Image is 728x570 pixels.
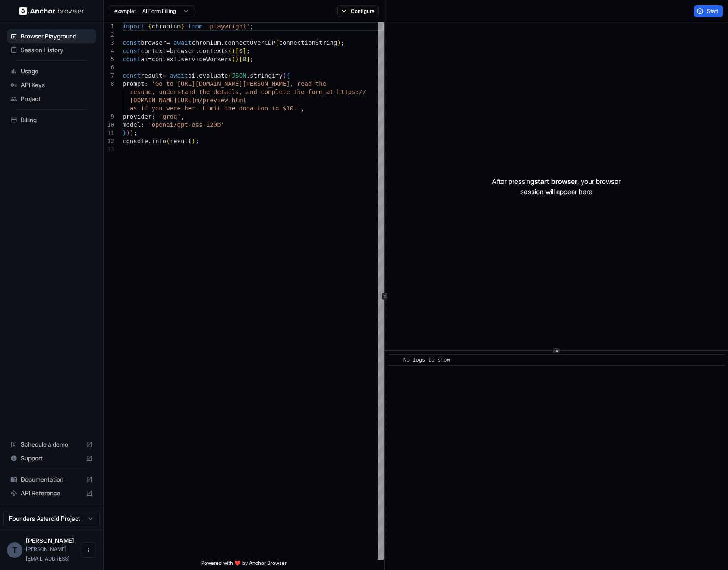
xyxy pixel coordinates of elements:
span: = [148,56,151,63]
span: JSON [232,72,246,79]
span: ) [235,56,239,63]
span: const [123,39,141,46]
span: ; [246,47,250,54]
span: [DOMAIN_NAME][URL] [130,97,195,104]
img: Anchor Logo [19,7,84,15]
span: ( [166,138,170,145]
span: ; [195,138,199,145]
span: browser [141,39,166,46]
span: ; [341,39,344,46]
span: 'playwright' [206,23,250,30]
span: { [148,23,151,30]
span: Project [21,94,93,103]
span: ) [337,39,340,46]
button: Open menu [81,542,96,558]
span: await [170,72,188,79]
span: serviceWorkers [181,56,232,63]
span: . [221,39,224,46]
div: Support [7,451,96,465]
div: Documentation [7,472,96,486]
span: No logs to show [403,357,450,363]
span: [ [239,56,243,63]
span: ad the [304,80,326,87]
span: 'openai/gpt-oss-120b' [148,121,224,128]
div: 7 [104,72,114,80]
span: Session History [21,46,93,54]
span: ​ [393,356,397,365]
span: ( [283,72,286,79]
span: } [181,23,184,30]
span: ; [250,23,253,30]
span: chromium [151,23,180,30]
span: prompt [123,80,145,87]
span: import [123,23,145,30]
span: provider [123,113,151,120]
span: ( [228,47,232,54]
div: API Reference [7,486,96,500]
div: Session History [7,43,96,57]
span: = [166,47,170,54]
span: context [151,56,177,63]
div: 11 [104,129,114,137]
div: 8 [104,80,114,88]
button: Start [694,5,723,17]
span: 'Go to [URL][DOMAIN_NAME][PERSON_NAME], re [151,80,304,87]
span: } [123,129,126,136]
div: 6 [104,63,114,72]
span: [ [235,47,239,54]
span: ( [275,39,279,46]
span: as if you were her. Limit the donation to $10.' [130,105,301,112]
span: const [123,56,141,63]
span: stringify [250,72,283,79]
span: { [286,72,290,79]
span: . [195,72,199,79]
span: console [123,138,148,145]
span: Tom Diacono [26,537,74,544]
span: Start [707,8,719,15]
span: . [246,72,250,79]
span: from [188,23,203,30]
span: chromium [192,39,221,46]
span: resume, understand the details, and complete the f [130,88,312,95]
span: Support [21,454,82,463]
span: result [170,138,192,145]
span: ) [232,47,235,54]
div: 2 [104,31,114,39]
span: ; [133,129,137,136]
span: 0 [243,56,246,63]
span: ; [250,56,253,63]
span: ) [130,129,133,136]
div: Billing [7,113,96,127]
div: 12 [104,137,114,145]
div: 13 [104,145,114,154]
span: Documentation [21,475,82,484]
span: example: [114,8,136,15]
span: ] [246,56,250,63]
span: const [123,47,141,54]
div: 5 [104,55,114,63]
span: = [166,39,170,46]
span: , [301,105,304,112]
span: ( [228,72,232,79]
span: tom@asteroid.ai [26,546,69,562]
button: Configure [337,5,379,17]
span: evaluate [199,72,228,79]
div: 10 [104,121,114,129]
span: ) [126,129,129,136]
span: const [123,72,141,79]
span: API Reference [21,489,82,498]
span: Browser Playground [21,32,93,41]
span: Usage [21,67,93,76]
span: connectionString [279,39,337,46]
span: . [195,47,199,54]
div: Usage [7,64,96,78]
span: ai [188,72,195,79]
span: Billing [21,116,93,124]
span: ] [243,47,246,54]
div: 9 [104,113,114,121]
div: Project [7,92,96,106]
div: 1 [104,22,114,31]
span: , [181,113,184,120]
span: contexts [199,47,228,54]
span: 0 [239,47,243,54]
